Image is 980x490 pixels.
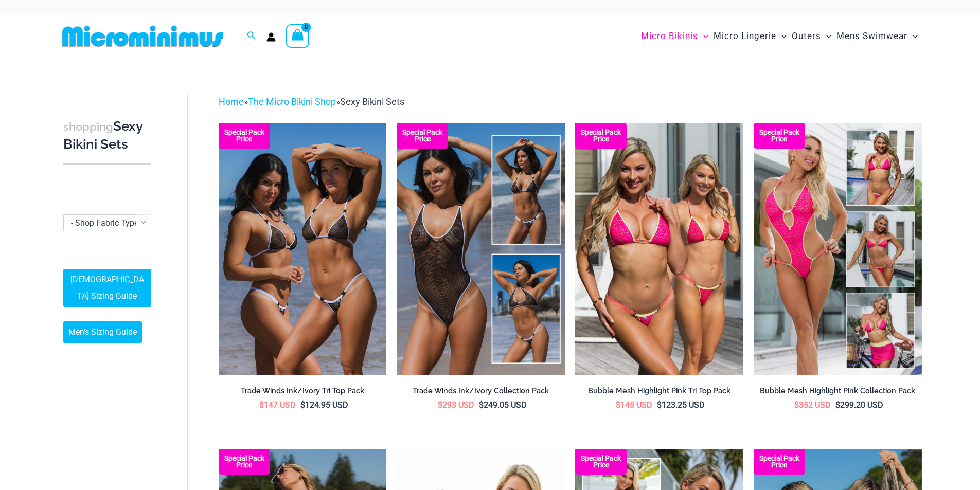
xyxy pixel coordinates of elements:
[794,400,831,410] bdi: 352 USD
[63,120,113,133] span: shopping
[575,129,627,142] b: Special Pack Price
[438,400,474,410] bdi: 293 USD
[63,269,151,307] a: [DEMOGRAPHIC_DATA] Sizing Guide
[286,24,310,48] a: View Shopping Cart, empty
[397,386,565,400] a: Trade Winds Ink/Ivory Collection Pack
[64,215,151,231] span: - Shop Fabric Type
[754,386,922,400] a: Bubble Mesh Highlight Pink Collection Pack
[754,123,922,375] a: Collection Pack F Collection Pack BCollection Pack B
[821,23,831,49] span: Menu Toggle
[397,123,565,375] img: Collection Pack
[754,123,922,375] img: Collection Pack F
[641,23,698,49] span: Micro Bikinis
[71,218,138,228] span: - Shop Fabric Type
[657,400,705,410] bdi: 123.25 USD
[479,400,484,410] span: $
[219,386,387,400] a: Trade Winds Ink/Ivory Tri Top Pack
[397,129,448,142] b: Special Pack Price
[63,321,142,343] a: Men’s Sizing Guide
[794,400,799,410] span: $
[219,123,387,375] a: Top Bum Pack Top Bum Pack bTop Bum Pack b
[754,129,805,142] b: Special Pack Price
[776,23,787,49] span: Menu Toggle
[300,400,305,410] span: $
[397,386,565,396] h2: Trade Winds Ink/Ivory Collection Pack
[340,96,404,107] span: Sexy Bikini Sets
[248,96,336,107] a: The Micro Bikini Shop
[219,455,270,468] b: Special Pack Price
[754,386,922,396] h2: Bubble Mesh Highlight Pink Collection Pack
[219,123,387,375] img: Top Bum Pack
[219,386,387,396] h2: Trade Winds Ink/Ivory Tri Top Pack
[63,214,151,231] span: - Shop Fabric Type
[698,23,708,49] span: Menu Toggle
[300,400,348,410] bdi: 124.95 USD
[438,400,442,410] span: $
[616,400,652,410] bdi: 145 USD
[219,96,404,107] span: » »
[834,21,920,52] a: Mens SwimwearMenu ToggleMenu Toggle
[575,123,743,375] img: Tri Top Pack F
[711,21,789,52] a: Micro LingerieMenu ToggleMenu Toggle
[219,129,270,142] b: Special Pack Price
[836,23,907,49] span: Mens Swimwear
[479,400,527,410] bdi: 249.05 USD
[907,23,918,49] span: Menu Toggle
[714,23,776,49] span: Micro Lingerie
[259,400,296,410] bdi: 147 USD
[575,386,743,396] h2: Bubble Mesh Highlight Pink Tri Top Pack
[259,400,264,410] span: $
[575,123,743,375] a: Tri Top Pack F Tri Top Pack BTri Top Pack B
[835,400,883,410] bdi: 299.20 USD
[575,386,743,400] a: Bubble Mesh Highlight Pink Tri Top Pack
[657,400,662,410] span: $
[616,400,620,410] span: $
[835,400,840,410] span: $
[58,25,227,48] img: MM SHOP LOGO FLAT
[575,455,627,468] b: Special Pack Price
[219,96,244,107] a: Home
[247,30,256,43] a: Search icon link
[754,455,805,468] b: Special Pack Price
[397,123,565,375] a: Collection Pack Collection Pack b (1)Collection Pack b (1)
[63,118,151,153] h3: Sexy Bikini Sets
[637,19,922,53] nav: Site Navigation
[266,32,276,42] a: Account icon link
[638,21,711,52] a: Micro BikinisMenu ToggleMenu Toggle
[792,23,821,49] span: Outers
[789,21,834,52] a: OutersMenu ToggleMenu Toggle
